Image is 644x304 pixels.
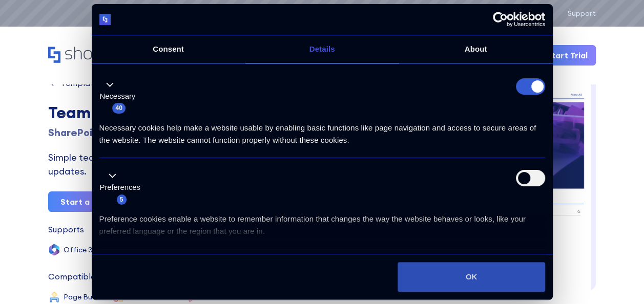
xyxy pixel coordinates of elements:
[398,262,545,292] button: OK
[92,35,245,63] a: Consent
[48,47,143,64] a: Home
[48,191,141,212] a: Start a Free Trial
[568,9,596,17] a: Support
[99,14,111,26] img: logo
[48,125,243,140] div: SharePoint Template Team Site
[48,225,84,233] div: Supports
[100,91,136,102] label: Necessary
[399,35,553,63] a: About
[128,293,176,300] div: Theme Builder
[100,182,140,193] label: Preferences
[48,272,114,280] div: Compatible with
[64,293,107,300] div: Page Builder
[245,35,399,63] a: Details
[112,103,126,113] span: 40
[99,205,545,237] div: Preference cookies enable a website to remember information that changes the way the website beha...
[64,246,101,253] div: Office 365
[593,255,644,304] iframe: Chat Widget
[538,45,596,66] a: Start Trial
[99,78,142,114] button: Necessary (40)
[48,150,243,178] div: Simple team site for people, tools, and updates.
[60,79,102,87] div: Templates
[48,100,243,125] div: Team Hub 2
[455,12,545,27] a: Usercentrics Cookiebot - opens in a new window
[197,293,227,300] div: Connect
[99,170,147,206] button: Preferences (5)
[99,114,545,146] div: Necessary cookies help make a website usable by enabling basic functions like page navigation and...
[117,194,127,205] span: 5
